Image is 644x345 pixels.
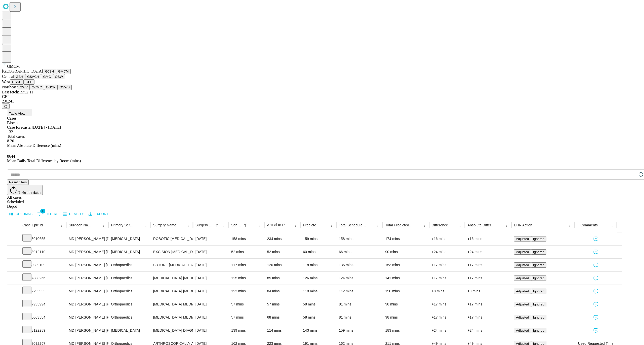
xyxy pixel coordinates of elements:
[533,263,544,267] span: Ignored
[516,276,529,280] span: Adjusted
[531,315,546,320] button: Ignored
[514,249,531,255] button: Adjusted
[249,222,256,229] button: Sort
[531,302,546,307] button: Ignored
[339,223,367,227] div: Total Scheduled Duration
[2,90,33,94] span: Last fetch: 15:52:11
[514,262,531,268] button: Adjusted
[531,328,546,333] button: Ignored
[111,285,148,298] div: Orthopaedics
[231,259,262,271] div: 117 mins
[339,272,380,285] div: 124 mins
[7,139,14,143] span: 8.20
[2,99,642,104] div: 2.0.241
[514,302,531,307] button: Adjusted
[111,246,148,258] div: [MEDICAL_DATA]
[267,246,298,258] div: 52 mins
[533,289,544,293] span: Ignored
[220,222,227,229] button: Menu
[195,311,226,324] div: [DATE]
[303,311,334,324] div: 58 mins
[7,130,13,134] span: 132
[7,185,43,195] button: Refresh data
[7,134,25,139] span: Total cases
[23,79,34,85] button: GLH
[432,232,463,245] div: +16 mins
[339,259,380,271] div: 136 mins
[69,285,106,298] div: MD [PERSON_NAME] [PERSON_NAME] Md
[432,285,463,298] div: +8 mins
[580,223,598,227] div: Comments
[467,285,509,298] div: +8 mins
[41,74,53,79] button: GMC
[195,246,226,258] div: [DATE]
[9,112,25,115] span: Table View
[213,222,220,229] button: Sort
[421,222,428,229] button: Menu
[8,210,34,218] button: Select columns
[56,69,71,74] button: GMCM
[516,289,529,293] span: Adjusted
[2,85,18,89] span: Northeast
[531,275,546,281] button: Ignored
[385,298,426,311] div: 98 mins
[177,222,184,229] button: Sort
[7,154,15,158] span: 8644
[385,259,426,271] div: 153 mins
[111,223,135,227] div: Primary Service
[385,223,413,227] div: Total Predicted Duration
[10,313,17,322] button: Expand
[303,324,334,337] div: 143 mins
[242,222,249,229] button: Show filters
[303,232,334,245] div: 159 mins
[2,69,43,73] span: [GEOGRAPHIC_DATA]
[533,329,544,332] span: Ignored
[339,324,380,337] div: 159 mins
[36,210,60,218] button: Show filters
[93,222,100,229] button: Sort
[385,272,426,285] div: 141 mins
[531,249,546,255] button: Ignored
[25,74,41,79] button: GSACH
[22,285,64,298] div: 7793933
[503,222,510,229] button: Menu
[256,222,263,229] button: Menu
[4,104,8,108] span: @
[292,222,299,229] button: Menu
[285,222,292,229] button: Sort
[231,272,262,285] div: 125 mins
[432,311,463,324] div: +17 mins
[231,324,262,337] div: 139 mins
[414,222,421,229] button: Sort
[9,180,27,184] span: Reset filters
[195,285,226,298] div: [DATE]
[142,222,149,229] button: Menu
[111,272,148,285] div: Orthopaedics
[367,222,374,229] button: Sort
[7,64,20,68] span: GMCM
[2,104,10,109] button: @
[516,237,529,241] span: Adjusted
[18,191,41,195] span: Refresh data
[467,232,509,245] div: +16 mins
[153,285,190,298] div: [MEDICAL_DATA] [MEDICAL_DATA], EXTENSIVE, 3 OR MORE DISCRETE STRUCTURES
[533,222,540,229] button: Sort
[10,79,24,85] button: OSSC
[195,272,226,285] div: [DATE]
[231,232,262,245] div: 158 mins
[69,232,106,245] div: MD [PERSON_NAME] [PERSON_NAME] Md
[153,311,190,324] div: [MEDICAL_DATA] MEDIAL OR LATERAL MENISCECTOMY
[514,315,531,320] button: Adjusted
[43,222,50,229] button: Sort
[339,298,380,311] div: 81 mins
[111,298,148,311] div: Orthopaedics
[32,125,61,129] span: [DATE] - [DATE]
[111,324,148,337] div: [MEDICAL_DATA]
[533,276,544,280] span: Ignored
[195,223,213,227] div: Surgery Date
[10,300,17,309] button: Expand
[598,222,605,229] button: Sort
[231,285,262,298] div: 123 mins
[514,289,531,294] button: Adjusted
[516,316,529,319] span: Adjusted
